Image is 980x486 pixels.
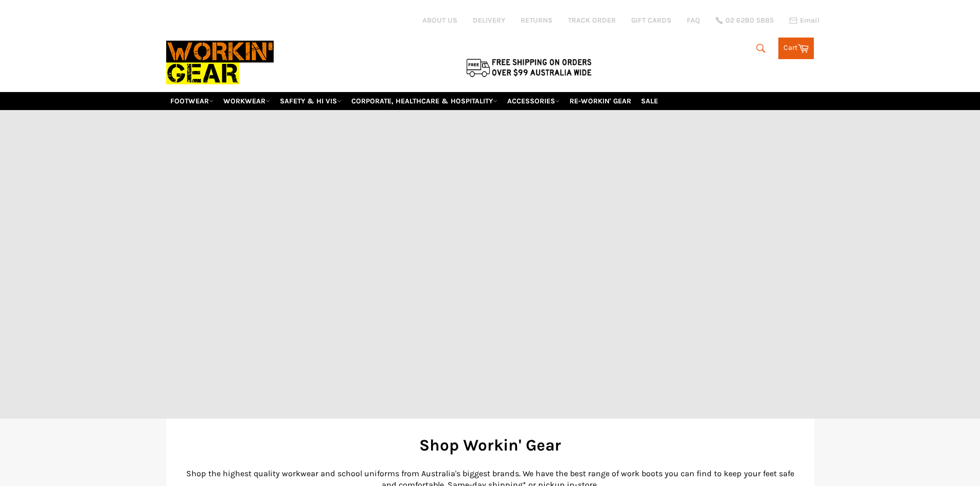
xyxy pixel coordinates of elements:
a: GIFT CARDS [631,15,671,25]
a: FAQ [687,15,700,25]
h2: Shop Workin' Gear [182,434,799,456]
a: RE-WORKIN' GEAR [565,92,635,110]
a: 02 6280 5885 [716,17,774,24]
a: CORPORATE, HEALTHCARE & HOSPITALITY [347,92,502,110]
a: Cart [778,38,814,59]
a: TRACK ORDER [568,15,616,25]
span: 02 6280 5885 [725,17,774,24]
a: ACCESSORIES [503,92,564,110]
a: SALE [637,92,662,110]
a: DELIVERY [473,15,505,25]
a: RETURNS [521,15,553,25]
img: Workin Gear leaders in Workwear, Safety Boots, PPE, Uniforms. Australia's No.1 in Workwear [166,33,274,92]
a: FOOTWEAR [166,92,218,110]
a: ABOUT US [422,15,457,25]
a: WORKWEAR [219,92,274,110]
span: Email [800,17,819,24]
a: Email [789,16,819,25]
img: Flat $9.95 shipping Australia wide [465,57,593,78]
a: SAFETY & HI VIS [276,92,346,110]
